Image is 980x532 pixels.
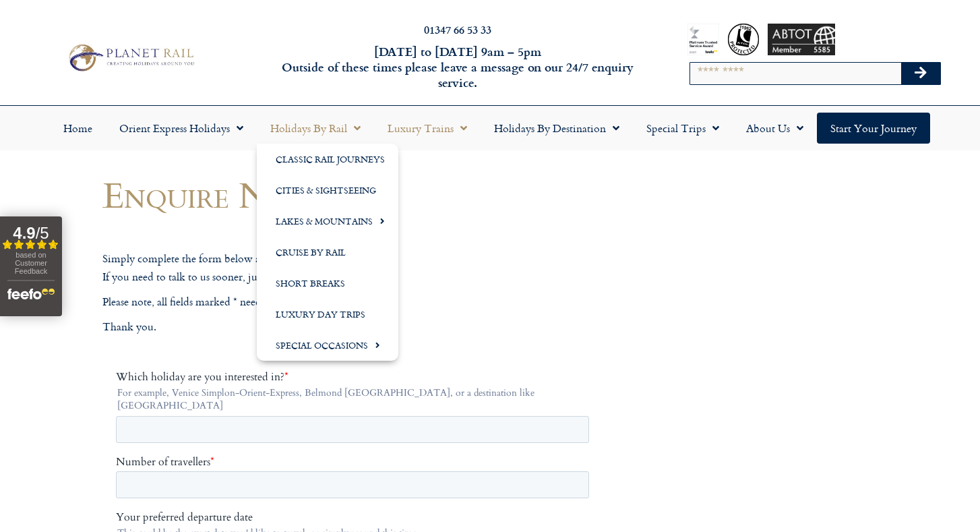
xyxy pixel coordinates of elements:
img: Planet Rail Train Holidays Logo [63,41,197,74]
input: By email [3,490,11,498]
span: Your last name [239,301,308,316]
h1: Enquire Now [102,175,608,214]
a: Special Trips [633,113,733,144]
a: Lakes & Mountains [257,206,398,237]
p: Simply complete the form below and we’ll get in touch [DATE]. If you need to talk to us sooner, j... [102,250,608,285]
a: Luxury Trains [374,113,481,144]
ul: Holidays by Rail [257,144,398,361]
span: By telephone [15,504,75,519]
a: Home [50,113,106,144]
span: By email [15,487,55,502]
input: By telephone [3,507,11,515]
a: Orient Express Holidays [106,113,257,144]
a: Cruise by Rail [257,237,398,268]
a: Special Occasions [257,330,398,361]
p: Thank you. [102,318,608,336]
button: Search [901,63,940,84]
p: Please note, all fields marked * need to be completed. [102,293,608,311]
a: Classic Rail Journeys [257,144,398,175]
h6: [DATE] to [DATE] 9am – 5pm Outside of these times please leave a message on our 24/7 enquiry serv... [265,44,650,91]
a: 01347 66 53 33 [424,22,491,37]
a: Luxury Day Trips [257,299,398,330]
nav: Menu [7,113,973,144]
a: About Us [733,113,817,144]
a: Short Breaks [257,268,398,299]
a: Holidays by Rail [257,113,374,144]
a: Holidays by Destination [481,113,633,144]
a: Cities & Sightseeing [257,175,398,206]
a: Start your Journey [817,113,930,144]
